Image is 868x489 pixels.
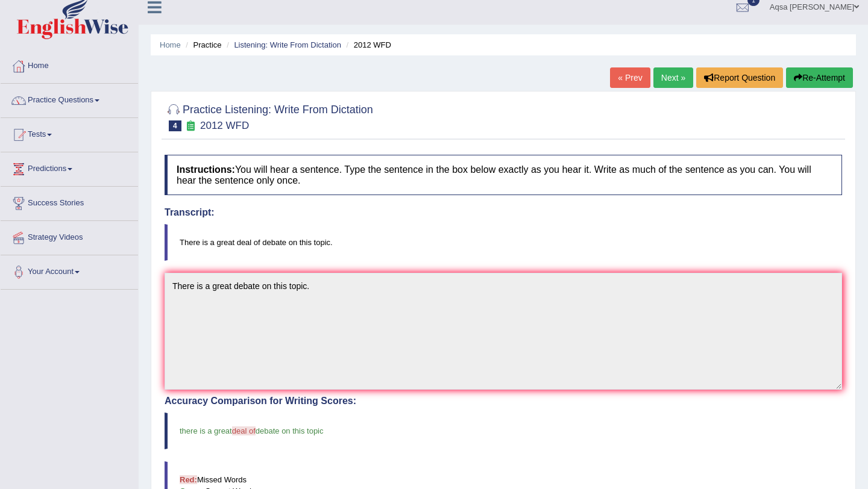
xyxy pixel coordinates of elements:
[183,39,221,51] li: Practice
[1,84,138,114] a: Practice Questions
[1,255,138,285] a: Your Account
[184,120,197,132] small: Exam occurring question
[696,67,783,88] button: Report Question
[165,155,842,195] h4: You will hear a sentence. Type the sentence in the box below exactly as you hear it. Write as muc...
[234,40,341,49] a: Listening: Write From Dictation
[180,475,197,484] b: Red:
[180,426,232,435] span: there is a great
[653,67,693,88] a: Next »
[1,187,138,217] a: Success Stories
[160,40,181,49] a: Home
[1,49,138,79] a: Home
[165,207,842,218] h4: Transcript:
[165,396,842,406] h4: Accuracy Comparison for Writing Scores:
[610,67,650,88] a: « Prev
[165,224,842,261] blockquote: There is a great deal of debate on this topic.
[1,221,138,251] a: Strategy Videos
[177,164,235,175] b: Instructions:
[165,101,373,131] h2: Practice Listening: Write From Dictation
[786,67,853,88] button: Re-Attempt
[169,120,181,131] span: 4
[344,39,391,51] li: 2012 WFD
[200,120,249,131] small: 2012 WFD
[1,152,138,182] a: Predictions
[232,426,256,435] span: deal of
[256,426,324,435] span: debate on this topic
[1,118,138,148] a: Tests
